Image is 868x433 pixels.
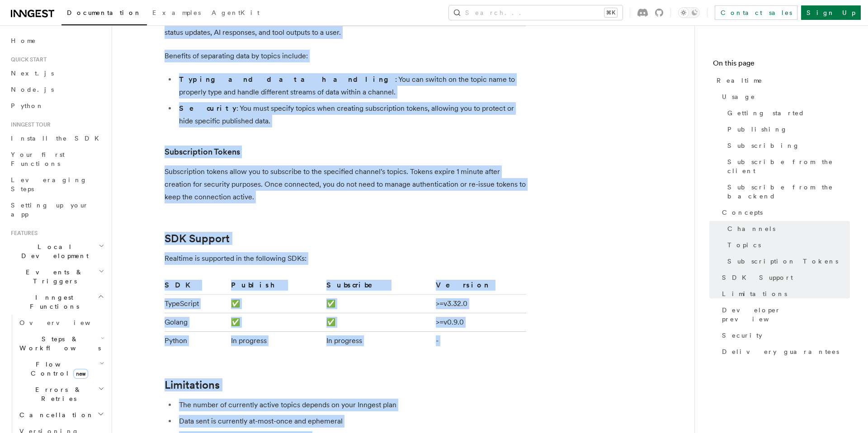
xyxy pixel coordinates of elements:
[165,146,240,158] a: Subscription Tokens
[152,9,201,16] span: Examples
[165,379,220,391] a: Limitations
[176,73,526,99] li: : You can switch on the topic name to properly type and handle different streams of data within a...
[11,86,54,93] span: Node.js
[449,5,623,20] button: Search...⌘K
[16,315,106,331] a: Overview
[718,344,850,360] a: Delivery guarantees
[722,208,763,217] span: Concepts
[16,385,98,403] span: Errors & Retries
[227,331,323,350] td: In progress
[718,89,850,105] a: Usage
[718,286,850,302] a: Limitations
[16,381,106,407] button: Errors & Retries
[7,121,51,128] span: Inngest tour
[7,146,106,172] a: Your first Functions
[176,399,526,411] li: The number of currently active topics depends on your Inngest plan
[7,172,106,197] a: Leveraging Steps
[432,279,526,295] th: Version
[7,289,106,315] button: Inngest Functions
[165,331,227,350] td: Python
[718,269,850,286] a: SDK Support
[724,179,850,204] a: Subscribe from the backend
[722,331,762,340] span: Security
[718,204,850,221] a: Concepts
[722,306,850,324] span: Developer preview
[176,415,526,428] li: Data sent is currently at-most-once and ephemeral
[727,141,800,150] span: Subscribing
[724,121,850,137] a: Publishing
[165,252,526,265] p: Realtime is supported in the following SDKs:
[176,102,526,127] li: : You must specify topics when creating subscription tokens, allowing you to protect or hide spec...
[713,72,850,89] a: Realtime
[727,257,838,266] span: Subscription Tokens
[323,279,432,295] th: Subscribe
[801,5,861,20] a: Sign Up
[11,70,54,77] span: Next.js
[7,98,106,114] a: Python
[179,104,236,113] strong: Security
[206,3,265,24] a: AgentKit
[16,356,106,381] button: Flow Controlnew
[724,154,850,179] a: Subscribe from the client
[7,130,106,146] a: Install the SDK
[604,8,617,17] kbd: ⌘K
[718,327,850,344] a: Security
[7,56,47,63] span: Quick start
[722,347,839,356] span: Delivery guarantees
[7,239,106,264] button: Local Development
[323,294,432,313] td: ✅
[432,294,526,313] td: >=v3.32.0
[7,65,106,81] a: Next.js
[165,50,526,62] p: Benefits of separating data by topics include:
[727,224,775,233] span: Channels
[16,407,106,423] button: Cancellation
[16,334,101,353] span: Steps & Workflows
[7,33,106,49] a: Home
[432,313,526,331] td: >=v0.9.0
[717,76,763,85] span: Realtime
[323,331,432,350] td: In progress
[165,279,227,295] th: SDK
[16,331,106,356] button: Steps & Workflows
[16,410,94,419] span: Cancellation
[227,313,323,331] td: ✅
[147,3,206,24] a: Examples
[67,9,142,16] span: Documentation
[323,313,432,331] td: ✅
[165,14,526,39] p: Topics allow you to specify individual streams within a channel. For example, within a given run ...
[11,102,44,109] span: Python
[227,279,323,295] th: Publish
[61,3,147,25] a: Documentation
[16,360,99,378] span: Flow Control
[727,157,850,175] span: Subscribe from the client
[11,202,89,218] span: Setting up your app
[7,293,98,311] span: Inngest Functions
[7,264,106,289] button: Events & Triggers
[7,81,106,98] a: Node.js
[7,268,99,286] span: Events & Triggers
[7,242,99,260] span: Local Development
[715,5,797,20] a: Contact sales
[11,176,87,193] span: Leveraging Steps
[724,253,850,269] a: Subscription Tokens
[724,237,850,253] a: Topics
[727,240,761,249] span: Topics
[212,9,259,16] span: AgentKit
[179,75,395,84] strong: Typing and data handling
[7,197,106,222] a: Setting up your app
[165,294,227,313] td: TypeScript
[724,221,850,237] a: Channels
[722,289,787,298] span: Limitations
[724,105,850,121] a: Getting started
[722,92,755,101] span: Usage
[724,137,850,154] a: Subscribing
[227,294,323,313] td: ✅
[165,165,526,203] p: Subscription tokens allow you to subscribe to the specified channel's topics. Tokens expire 1 min...
[165,232,230,245] a: SDK Support
[722,273,793,282] span: SDK Support
[19,319,113,326] span: Overview
[718,302,850,327] a: Developer preview
[11,135,104,142] span: Install the SDK
[727,108,805,118] span: Getting started
[7,230,38,237] span: Features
